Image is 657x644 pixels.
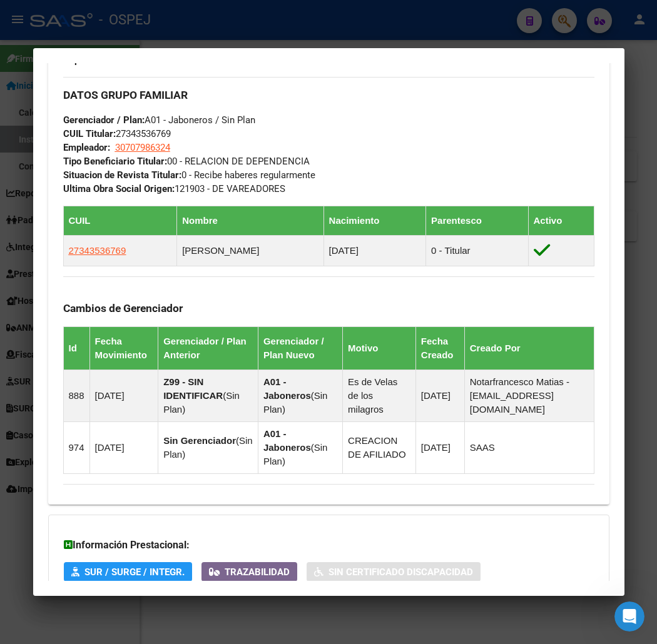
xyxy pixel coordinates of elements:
[63,301,594,315] h3: Cambios de Gerenciador
[177,235,323,266] td: [PERSON_NAME]
[323,235,425,266] td: [DATE]
[426,235,528,266] td: 0 - Titular
[343,370,416,421] td: Es de Velas de los milagros
[63,114,255,126] span: A01 - Jaboneros / Sin Plan
[426,206,528,235] th: Parentesco
[343,326,416,370] th: Motivo
[89,370,158,421] td: [DATE]
[225,566,290,578] span: Trazabilidad
[464,326,594,370] th: Creado Por
[263,442,328,466] span: Sin Plan
[163,435,253,460] span: Sin Plan
[263,376,311,401] strong: A01 - Jaboneros
[415,421,464,473] td: [DATE]
[89,326,158,370] th: Fecha Movimiento
[415,370,464,421] td: [DATE]
[343,421,416,473] td: CREACION DE AFILIADO
[177,206,323,235] th: Nombre
[258,421,342,473] td: ( )
[158,326,258,370] th: Gerenciador / Plan Anterior
[323,206,425,235] th: Nacimiento
[307,562,481,581] button: Sin Certificado Discapacidad
[115,142,170,153] span: 30707986324
[63,128,171,139] span: 27343536769
[63,326,89,370] th: Id
[63,169,315,181] span: 0 - Recibe haberes regularmente
[63,54,130,66] span: 1
[63,156,167,167] strong: Tipo Beneficiario Titular:
[158,370,258,421] td: ( )
[528,206,594,235] th: Activo
[84,566,185,578] span: SUR / SURGE / INTEGR.
[464,370,594,421] td: Notarfrancesco Matias - [EMAIL_ADDRESS][DOMAIN_NAME]
[263,428,311,453] strong: A01 - Jaboneros
[63,88,594,102] h3: DATOS GRUPO FAMILIAR
[263,390,328,415] span: Sin Plan
[63,54,125,66] strong: Departamento:
[158,421,258,473] td: ( )
[63,370,89,421] td: 888
[258,326,342,370] th: Gerenciador / Plan Nuevo
[64,538,594,553] h3: Información Prestacional:
[415,326,464,370] th: Fecha Creado
[63,142,110,153] strong: Empleador:
[89,421,158,473] td: [DATE]
[63,206,177,235] th: CUIL
[163,390,240,415] span: Sin Plan
[64,562,192,581] button: SUR / SURGE / INTEGR.
[328,566,473,578] span: Sin Certificado Discapacidad
[63,183,285,194] span: 121903 - DE VAREADORES
[163,376,223,401] strong: Z99 - SIN IDENTIFICAR
[464,421,594,473] td: SAAS
[63,183,175,194] strong: Ultima Obra Social Origen:
[63,156,310,167] span: 00 - RELACION DE DEPENDENCIA
[63,169,181,181] strong: Situacion de Revista Titular:
[163,435,236,446] strong: Sin Gerenciador
[201,562,297,581] button: Trazabilidad
[63,421,89,473] td: 974
[614,601,644,631] iframe: Intercom live chat
[69,245,126,256] span: 27343536769
[258,370,342,421] td: ( )
[63,114,145,126] strong: Gerenciador / Plan:
[63,128,116,139] strong: CUIL Titular:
